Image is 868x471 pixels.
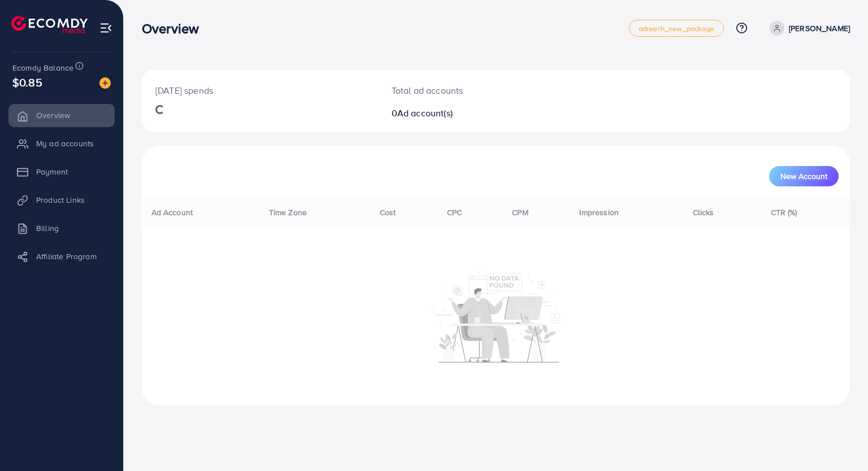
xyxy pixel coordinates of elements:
h2: 0 [392,108,541,119]
p: Total ad accounts [392,84,541,97]
img: logo [11,16,88,33]
span: New Account [780,172,827,180]
a: [PERSON_NAME] [765,21,850,36]
p: [DATE] spends [155,84,364,97]
button: New Account [769,166,839,186]
span: $0.85 [12,74,42,90]
img: image [99,77,111,89]
span: Ad account(s) [397,107,453,119]
img: menu [99,21,112,34]
p: [PERSON_NAME] [789,21,850,35]
span: adreach_new_package [639,25,714,32]
a: adreach_new_package [629,20,724,37]
span: Ecomdy Balance [12,62,73,73]
h3: Overview [142,20,208,37]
